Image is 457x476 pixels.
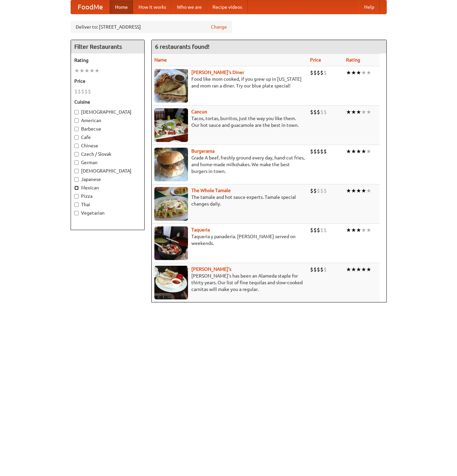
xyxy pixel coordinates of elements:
[351,226,356,234] li: ★
[74,186,79,190] input: Mexican
[366,266,371,273] li: ★
[310,226,313,234] li: $
[346,57,360,63] a: Rating
[323,69,327,76] li: $
[317,108,320,116] li: $
[351,187,356,194] li: ★
[78,88,81,95] li: $
[74,134,141,141] label: Cafe
[74,109,141,115] label: [DEMOGRAPHIC_DATA]
[356,108,361,116] li: ★
[154,57,167,63] a: Name
[366,226,371,234] li: ★
[346,69,351,76] li: ★
[317,148,320,155] li: $
[74,110,79,114] input: [DEMOGRAPHIC_DATA]
[191,266,231,272] a: [PERSON_NAME]'s
[74,210,141,216] label: Vegetarian
[154,154,305,175] p: Grade A beef, freshly ground every day, hand-cut fries, and home-made milkshakes. We make the bes...
[74,88,78,95] li: $
[154,69,188,103] img: sallys.jpg
[361,187,366,194] li: ★
[361,266,366,273] li: ★
[346,266,351,273] li: ★
[211,24,227,30] a: Change
[74,117,141,124] label: American
[74,193,141,199] label: Pizza
[310,148,313,155] li: $
[320,108,323,116] li: $
[74,201,141,208] label: Thai
[310,108,313,116] li: $
[191,227,210,232] b: Taqueria
[346,226,351,234] li: ★
[191,148,215,154] b: Burgerama
[154,272,305,293] p: [PERSON_NAME]'s has been an Alameda staple for thirty years. Our list of fine tequilas and slow-c...
[74,177,79,182] input: Japanese
[74,127,79,131] input: Barbecue
[313,266,317,273] li: $
[71,0,110,14] a: FoodMe
[154,187,188,221] img: wholetamale.jpg
[74,78,141,84] h5: Price
[74,160,79,165] input: German
[320,187,323,194] li: $
[317,187,320,194] li: $
[84,67,89,74] li: ★
[361,69,366,76] li: ★
[356,266,361,273] li: ★
[154,76,305,89] p: Food like mom cooked, if you grew up in [US_STATE] and mom ran a diner. Try our blue plate special!
[323,108,327,116] li: $
[89,67,94,74] li: ★
[79,67,84,74] li: ★
[172,0,207,14] a: Who we are
[317,266,320,273] li: $
[74,211,79,215] input: Vegetarian
[351,148,356,155] li: ★
[74,144,79,148] input: Chinese
[317,226,320,234] li: $
[133,0,172,14] a: How it works
[356,226,361,234] li: ★
[310,57,321,63] a: Price
[84,88,88,95] li: $
[154,115,305,129] p: Tacos, tortas, burritos, just the way you like them. Our hot sauce and guacamole are the best in ...
[94,67,100,74] li: ★
[313,187,317,194] li: $
[320,69,323,76] li: $
[154,233,305,247] p: Taqueria y panaderia. [PERSON_NAME] served on weekends.
[310,187,313,194] li: $
[351,108,356,116] li: ★
[356,148,361,155] li: ★
[361,108,366,116] li: ★
[74,57,141,64] h5: Rating
[74,184,141,191] label: Mexican
[74,125,141,132] label: Barbecue
[154,108,188,142] img: cancun.jpg
[366,108,371,116] li: ★
[74,67,79,74] li: ★
[323,266,327,273] li: $
[74,142,141,149] label: Chinese
[191,188,231,193] a: The Whole Tamale
[74,159,141,166] label: German
[346,148,351,155] li: ★
[154,226,188,260] img: taqueria.jpg
[74,135,79,140] input: Cafe
[207,0,247,14] a: Recipe videos
[317,69,320,76] li: $
[313,69,317,76] li: $
[323,226,327,234] li: $
[74,118,79,123] input: American
[74,176,141,183] label: Japanese
[313,108,317,116] li: $
[74,169,79,173] input: [DEMOGRAPHIC_DATA]
[366,148,371,155] li: ★
[320,266,323,273] li: $
[320,226,323,234] li: $
[81,88,84,95] li: $
[191,70,244,75] a: [PERSON_NAME]'s Diner
[74,168,141,174] label: [DEMOGRAPHIC_DATA]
